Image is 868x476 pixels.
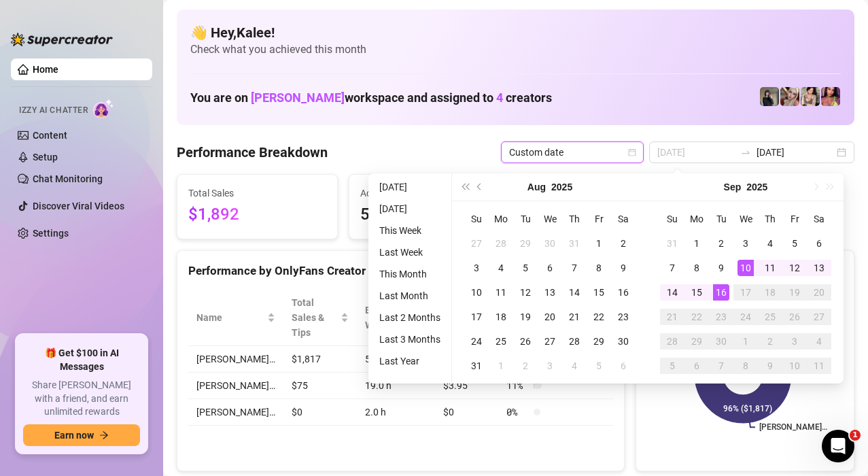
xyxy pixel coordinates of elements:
[54,430,94,441] span: Earn now
[464,305,489,329] td: 2025-08-17
[196,310,264,325] span: Name
[591,284,607,301] div: 15
[821,87,840,106] img: GODDESS
[188,399,283,426] td: [PERSON_NAME]…
[611,256,636,280] td: 2025-08-09
[684,354,709,378] td: 2025-10-06
[713,333,729,350] div: 30
[733,207,758,231] th: We
[611,280,636,305] td: 2025-08-16
[713,235,729,252] div: 2
[786,309,803,325] div: 26
[689,333,705,350] div: 29
[542,260,558,276] div: 6
[811,235,827,252] div: 6
[283,399,357,426] td: $0
[737,260,754,276] div: 10
[737,358,754,374] div: 8
[23,424,140,446] button: Earn nowarrow-right
[587,231,611,256] td: 2025-08-01
[733,231,758,256] td: 2025-09-03
[713,284,729,301] div: 16
[615,333,631,350] div: 30
[664,260,680,276] div: 7
[758,231,782,256] td: 2025-09-04
[733,280,758,305] td: 2025-09-17
[587,207,611,231] th: Fr
[562,207,587,231] th: Th
[660,305,684,329] td: 2025-09-21
[374,353,446,369] li: Last Year
[538,256,562,280] td: 2025-08-06
[709,329,733,354] td: 2025-09-30
[758,354,782,378] td: 2025-10-09
[360,186,498,201] span: Active Chats
[283,346,357,373] td: $1,817
[611,231,636,256] td: 2025-08-02
[509,142,636,163] span: Custom date
[542,333,558,350] div: 27
[591,260,607,276] div: 8
[615,235,631,252] div: 2
[513,329,538,354] td: 2025-08-26
[19,104,88,117] span: Izzy AI Chatter
[513,354,538,378] td: 2025-09-02
[811,284,827,301] div: 20
[468,358,485,374] div: 31
[464,256,489,280] td: 2025-08-03
[33,64,58,75] a: Home
[780,87,799,106] img: Anna
[664,333,680,350] div: 28
[740,147,751,158] span: to
[190,23,841,42] h4: 👋 Hey, Kalee !
[786,284,803,301] div: 19
[551,173,572,201] button: Choose a year
[538,305,562,329] td: 2025-08-20
[33,152,58,163] a: Setup
[786,333,803,350] div: 3
[587,329,611,354] td: 2025-08-29
[566,260,583,276] div: 7
[587,354,611,378] td: 2025-09-05
[188,290,283,346] th: Name
[435,399,498,426] td: $0
[188,202,326,228] span: $1,892
[760,87,779,106] img: Anna
[591,333,607,350] div: 29
[807,280,831,305] td: 2025-09-20
[292,295,338,340] span: Total Sales & Tips
[23,347,140,373] span: 🎁 Get $100 in AI Messages
[709,207,733,231] th: Tu
[517,284,534,301] div: 12
[762,284,778,301] div: 18
[542,309,558,325] div: 20
[489,280,513,305] td: 2025-08-11
[737,309,754,325] div: 24
[489,207,513,231] th: Mo
[733,256,758,280] td: 2025-09-10
[517,260,534,276] div: 5
[23,379,140,419] span: Share [PERSON_NAME] with a friend, and earn unlimited rewards
[374,266,446,282] li: This Month
[493,358,509,374] div: 1
[374,331,446,347] li: Last 3 Months
[542,284,558,301] div: 13
[611,354,636,378] td: 2025-09-06
[759,422,827,432] text: [PERSON_NAME]…
[33,201,124,211] a: Discover Viral Videos
[542,358,558,374] div: 3
[188,186,326,201] span: Total Sales
[660,329,684,354] td: 2025-09-28
[506,405,528,420] span: 0 %
[513,207,538,231] th: Tu
[493,309,509,325] div: 18
[538,231,562,256] td: 2025-07-30
[33,173,103,184] a: Chat Monitoring
[99,430,109,440] span: arrow-right
[374,309,446,326] li: Last 2 Months
[782,305,807,329] td: 2025-09-26
[689,358,705,374] div: 6
[811,333,827,350] div: 4
[786,358,803,374] div: 10
[357,399,435,426] td: 2.0 h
